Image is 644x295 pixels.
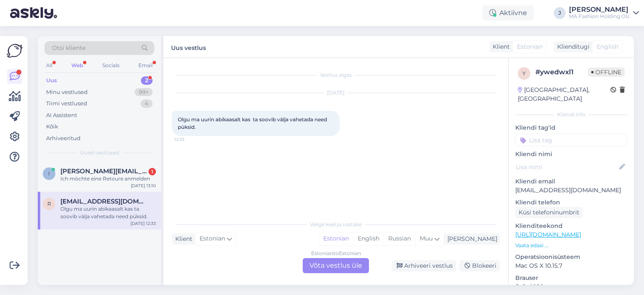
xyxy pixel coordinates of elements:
p: Brauser [515,274,627,282]
div: J [554,7,566,19]
div: 2 [141,76,153,85]
p: Kliendi nimi [515,150,627,159]
span: ruzits.siim@gmail.com [60,198,148,205]
div: All [44,60,54,71]
div: 99+ [135,88,153,97]
span: y [522,70,526,76]
div: [PERSON_NAME] [444,235,497,243]
div: Minu vestlused [46,88,88,97]
div: [GEOGRAPHIC_DATA], [GEOGRAPHIC_DATA] [518,86,610,103]
p: Klienditeekond [515,222,627,230]
img: Askly Logo [7,43,23,59]
div: Web [70,60,85,71]
a: [URL][DOMAIN_NAME] [515,231,581,238]
div: Estonian [319,232,353,245]
span: irene-schneider@gmx.at [60,167,148,175]
div: Küsi telefoninumbrit [515,207,583,218]
span: Estonian [200,234,225,243]
span: Uued vestlused [80,149,119,157]
div: Arhiveeri vestlus [392,260,456,272]
div: [DATE] [172,89,500,97]
label: Uus vestlus [171,41,206,52]
div: Blokeeri [460,260,500,272]
p: Vaata edasi ... [515,242,627,249]
span: Olgu ma uurin abikaasalt kas ta soovib välja vahetada need püksid. [178,116,328,130]
span: i [48,170,50,177]
div: Klient [489,42,510,51]
div: English [353,232,384,245]
div: [DATE] 12:33 [130,220,156,227]
p: Safari 16.1 [515,282,627,291]
div: [DATE] 13:10 [131,183,156,189]
span: Otsi kliente [52,44,86,52]
div: Valige keel ja vastake [172,221,500,228]
span: Offline [588,68,625,77]
div: Arhiveeritud [46,134,80,143]
div: Uus [46,76,57,85]
div: Olgu ma uurin abikaasalt kas ta soovib välja vahetada need püksid. [60,205,156,220]
span: 12:33 [174,136,206,143]
p: Mac OS X 10.15.7 [515,261,627,270]
p: Kliendi tag'id [515,123,627,132]
div: Socials [101,60,121,71]
div: # ywedwxl1 [535,67,588,77]
div: Ich möchte eine Retoure anmelden [60,175,156,183]
span: Muu [420,235,433,242]
div: Email [137,60,154,71]
span: Estonian [517,42,543,51]
div: Klient [172,235,192,243]
div: Võta vestlus üle [303,258,369,273]
div: Estonian to Estonian [311,250,361,257]
div: MA Fashion Holding OÜ [569,13,630,20]
input: Lisa nimi [516,162,618,172]
div: [PERSON_NAME] [569,6,630,13]
p: Operatsioonisüsteem [515,253,627,261]
div: Aktiivne [483,5,534,21]
a: [PERSON_NAME]MA Fashion Holding OÜ [569,6,639,20]
div: Kliendi info [515,111,627,118]
input: Lisa tag [515,134,627,146]
div: Russian [384,232,415,245]
div: Tiimi vestlused [46,99,87,108]
div: Klienditugi [554,42,589,51]
div: 4 [140,99,153,108]
div: Kõik [46,123,58,131]
p: Kliendi telefon [515,198,627,207]
div: Vestlus algas [172,71,500,79]
p: Kliendi email [515,177,627,186]
span: r [47,201,51,207]
p: [EMAIL_ADDRESS][DOMAIN_NAME] [515,186,627,195]
div: 1 [148,168,156,175]
div: AI Assistent [46,111,77,120]
span: English [597,42,618,51]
